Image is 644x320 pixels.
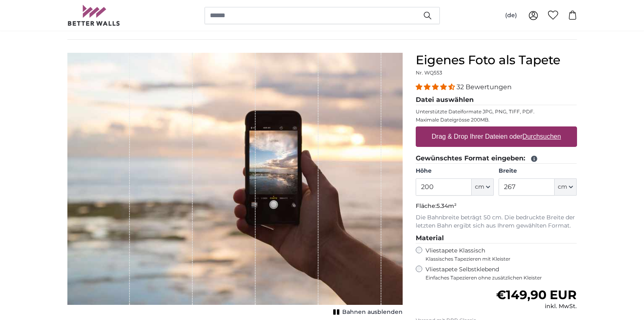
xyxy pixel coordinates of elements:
[457,83,512,91] span: 32 Bewertungen
[416,83,457,91] span: 4.31 stars
[472,178,494,196] button: cm
[416,167,494,175] label: Höhe
[426,247,570,262] label: Vliestapete Klassisch
[558,183,567,191] span: cm
[416,233,577,243] legend: Material
[437,202,457,210] span: 5.34m²
[555,178,577,196] button: cm
[416,108,577,115] p: Unterstützte Dateiformate JPG, PNG, TIFF, PDF.
[416,95,577,105] legend: Datei auswählen
[67,5,120,26] img: Betterwalls
[416,53,577,68] h1: Eigenes Foto als Tapete
[499,167,577,175] label: Breite
[416,70,442,76] span: Nr. WQ553
[496,302,577,311] div: inkl. MwSt.
[416,117,577,123] p: Maximale Dateigrösse 200MB.
[331,306,403,318] button: Bahnen ausblenden
[416,202,577,210] p: Fläche:
[475,183,484,191] span: cm
[426,266,577,281] label: Vliestapete Selbstklebend
[428,128,564,145] label: Drag & Drop Ihrer Dateien oder
[67,53,403,318] div: 1 of 1
[522,133,561,140] u: Durchsuchen
[499,8,524,23] button: (de)
[426,275,577,281] span: Einfaches Tapezieren ohne zusätzlichen Kleister
[416,214,577,230] p: Die Bahnbreite beträgt 50 cm. Die bedruckte Breite der letzten Bahn ergibt sich aus Ihrem gewählt...
[342,308,403,316] span: Bahnen ausblenden
[426,256,570,262] span: Klassisches Tapezieren mit Kleister
[416,153,577,164] legend: Gewünschtes Format eingeben:
[496,287,577,302] span: €149,90 EUR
